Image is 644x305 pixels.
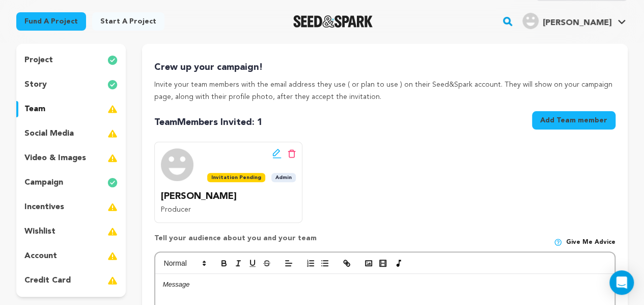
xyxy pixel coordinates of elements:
img: check-circle-full.svg [107,176,118,189]
p: Tell your audience about you and your team [154,233,317,251]
a: Fund a project [16,12,86,31]
img: warning-full.svg [107,274,118,287]
img: Seed&Spark Logo Dark Mode [293,15,373,28]
a: Gendron R.'s Profile [520,11,628,29]
button: Add Team member [532,111,615,130]
button: wishlist [16,223,126,240]
img: team picture [161,148,193,181]
img: warning-full.svg [107,225,118,238]
button: credit card [16,272,126,289]
img: check-circle-full.svg [107,54,118,66]
p: video & images [24,152,86,164]
span: [PERSON_NAME] [543,19,611,27]
p: campaign [24,176,63,189]
p: project [24,54,53,66]
span: Give me advice [566,238,615,246]
span: Admin [271,173,296,182]
p: incentives [24,201,64,213]
span: Members Invited [177,118,252,127]
button: social media [16,125,126,142]
span: Gendron R.'s Profile [520,11,628,32]
a: Start a project [92,12,164,31]
img: warning-full.svg [107,103,118,115]
a: Seed&Spark Homepage [293,15,373,28]
img: user.png [522,13,539,29]
p: [PERSON_NAME] [161,189,296,204]
button: account [16,248,126,264]
p: Invite your team members with the email address they use ( or plan to use ) on their Seed&Spark a... [154,79,615,104]
button: project [16,52,126,68]
p: story [24,79,47,91]
img: warning-full.svg [107,128,118,140]
div: Gendron R.'s Profile [522,13,611,29]
span: Producer [161,206,191,213]
img: warning-full.svg [107,201,118,213]
button: campaign [16,174,126,191]
button: incentives [16,199,126,215]
p: Crew up your campaign! [154,60,615,75]
button: story [16,77,126,93]
span: Invitation Pending [207,173,265,182]
img: check-circle-full.svg [107,79,118,91]
img: warning-full.svg [107,250,118,262]
img: warning-full.svg [107,152,118,164]
p: credit card [24,274,71,287]
p: Team : 1 [154,115,263,130]
button: video & images [16,150,126,166]
p: account [24,250,57,262]
p: wishlist [24,225,55,238]
img: help-circle.svg [554,238,562,246]
p: team [24,103,45,115]
p: social media [24,128,74,140]
div: Open Intercom Messenger [609,270,634,295]
button: team [16,101,126,117]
